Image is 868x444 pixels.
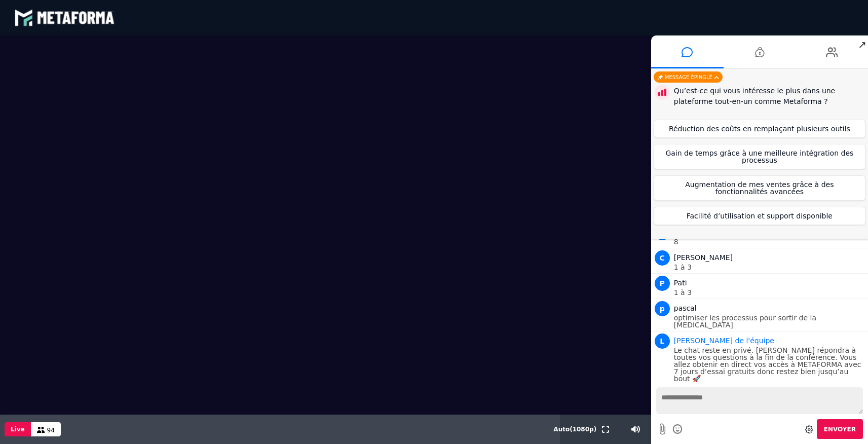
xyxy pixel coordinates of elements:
div: Domaine: [DOMAIN_NAME] [26,26,115,34]
span: Animateur [674,337,774,345]
button: Auto(1080p) [551,415,598,444]
button: Envoyer [817,419,863,439]
span: P [655,276,670,291]
p: 8 [674,238,865,245]
button: Augmentation de mes ventes grâce à des fonctionnalités avancées [654,175,865,201]
p: optimiser les processus pour sortir de la [MEDICAL_DATA] [674,314,865,328]
div: Mots-clés [126,60,155,66]
p: Le chat reste en privé. [PERSON_NAME] répondra à toutes vos questions à la fin de la conférence. ... [674,347,865,382]
span: pascal [674,304,697,312]
span: L [655,334,670,349]
div: v 4.0.25 [28,16,50,24]
span: p [655,301,670,316]
button: Réduction des coûts en remplaçant plusieurs outils [654,120,865,138]
span: C [655,250,670,266]
div: Message épinglé [654,71,723,83]
span: 94 [47,427,55,434]
button: Facilité d’utilisation et support disponible [654,207,865,225]
div: Domaine [52,60,78,66]
img: tab_keywords_by_traffic_grey.svg [115,59,123,67]
span: [PERSON_NAME] [674,253,733,262]
img: website_grey.svg [16,26,24,34]
span: Pati [674,279,687,287]
p: 1 à 3 [674,264,865,271]
div: Qu’est-ce qui vous intéresse le plus dans une plateforme tout-en-un comme Metaforma ? [674,86,865,107]
img: tab_domain_overview_orange.svg [41,59,49,67]
p: 1 à 3 [674,289,865,296]
img: logo_orange.svg [16,16,24,24]
button: Gain de temps grâce à une meilleure intégration des processus [654,144,865,169]
span: Envoyer [824,426,856,433]
span: Auto ( 1080 p) [553,426,596,433]
span: ↗ [856,35,868,54]
button: Live [5,422,31,436]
